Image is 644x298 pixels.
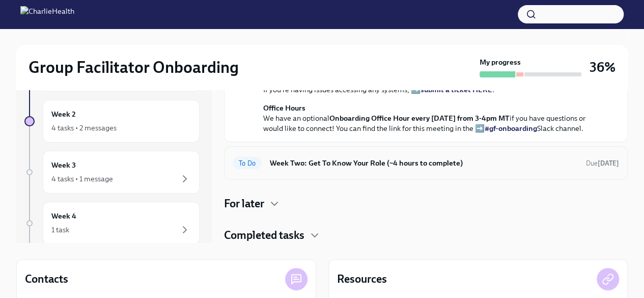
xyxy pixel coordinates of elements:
[586,159,619,167] span: Due
[51,123,117,133] div: 4 tasks • 2 messages
[598,159,619,167] strong: [DATE]
[233,159,262,167] span: To Do
[337,272,387,287] h4: Resources
[485,124,537,133] a: #gf-onboarding
[51,109,76,120] h6: Week 2
[51,174,113,184] div: 4 tasks • 1 message
[51,159,76,171] h6: Week 3
[51,210,76,222] h6: Week 4
[24,151,200,194] a: Week 34 tasks • 1 message
[263,103,603,133] p: We have an optional if you have questions or would like to connect! You can find the link for thi...
[590,58,615,76] h3: 36%
[224,196,628,211] div: For later
[224,196,264,211] h4: For later
[25,272,68,287] h4: Contacts
[224,228,304,243] h4: Completed tasks
[51,225,69,235] div: 1 task
[24,100,200,143] a: Week 24 tasks • 2 messages
[24,202,200,245] a: Week 41 task
[224,228,628,243] div: Completed tasks
[20,6,74,22] img: CharlieHealth
[586,158,619,168] span: September 22nd, 2025 10:00
[233,155,619,171] a: To DoWeek Two: Get To Know Your Role (~4 hours to complete)Due[DATE]
[263,103,305,113] strong: Office Hours
[480,57,521,67] strong: My progress
[270,157,578,169] h6: Week Two: Get To Know Your Role (~4 hours to complete)
[421,85,492,94] a: submit a ticket HERE
[329,114,510,123] strong: Onboarding Office Hour every [DATE] from 3-4pm MT
[29,57,239,77] h2: Group Facilitator Onboarding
